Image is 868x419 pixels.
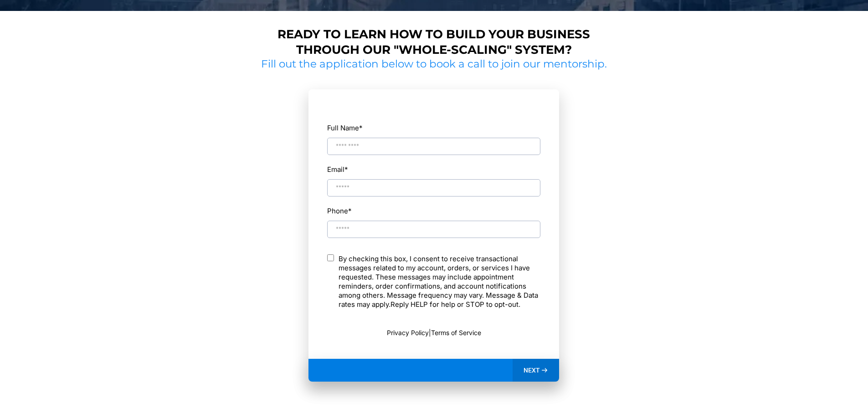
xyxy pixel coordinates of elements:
[327,122,540,134] label: Full Name
[258,57,611,71] h2: Fill out the application below to book a call to join our mentorship.
[327,205,540,217] label: Phone
[431,329,481,336] a: Terms of Service
[327,163,348,176] label: Email
[277,27,590,57] strong: Ready to learn how to build your business through our "whole-scaling" system?
[524,366,540,374] span: NEXT
[327,328,540,337] p: |
[387,329,429,336] a: Privacy Policy
[339,254,540,309] p: By checking this box, I consent to receive transactional messages related to my account, orders, ...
